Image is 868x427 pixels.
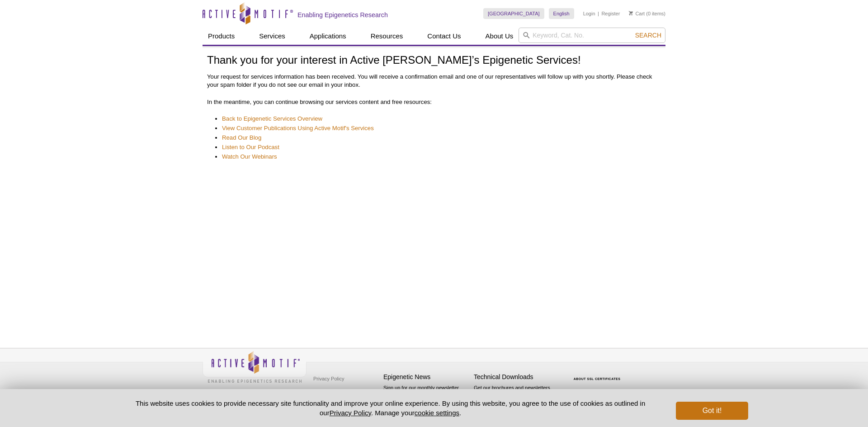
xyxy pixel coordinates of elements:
[629,11,633,15] img: Your Cart
[583,10,595,17] a: Login
[480,28,519,45] a: About Us
[207,98,661,106] p: In the meantime, you can continue browsing our services content and free resources:
[415,409,459,417] button: cookie settings
[365,28,409,45] a: Resources
[564,364,632,384] table: Click to Verify - This site chose Symantec SSL for secure e-commerce and confidential communicati...
[222,143,279,151] a: Listen to Our Podcast
[422,28,466,45] a: Contact Us
[222,134,261,142] a: Read Our Blog
[222,115,322,123] a: Back to Epigenetic Services Overview
[207,54,661,67] h1: Thank you for your interest in Active [PERSON_NAME]’s Epigenetic Services!
[629,8,665,19] li: (0 items)
[120,399,661,418] p: This website uses cookies to provide necessary site functionality and improve your online experie...
[222,153,277,161] a: Watch Our Webinars
[629,10,645,17] a: Cart
[330,409,371,417] a: Privacy Policy
[549,8,574,19] a: English
[474,384,560,407] p: Get our brochures and newsletters, or request them by mail.
[635,32,661,39] span: Search
[676,402,748,420] button: Got it!
[383,373,469,381] h4: Epigenetic News
[254,28,291,45] a: Services
[601,10,620,17] a: Register
[311,372,346,385] a: Privacy Policy
[311,385,359,399] a: Terms & Conditions
[207,73,661,89] p: Your request for services information has been received. You will receive a confirmation email an...
[297,11,388,19] h2: Enabling Epigenetics Research
[203,348,307,385] img: Active Motif,
[203,28,240,45] a: Products
[632,31,664,39] button: Search
[304,28,352,45] a: Applications
[598,8,599,19] li: |
[474,373,560,381] h4: Technical Downloads
[222,124,374,132] a: View Customer Publications Using Active Motif's Services
[519,28,665,43] input: Keyword, Cat. No.
[483,8,544,19] a: [GEOGRAPHIC_DATA]
[383,384,469,415] p: Sign up for our monthly newsletter highlighting recent publications in the field of epigenetics.
[574,377,621,380] a: ABOUT SSL CERTIFICATES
